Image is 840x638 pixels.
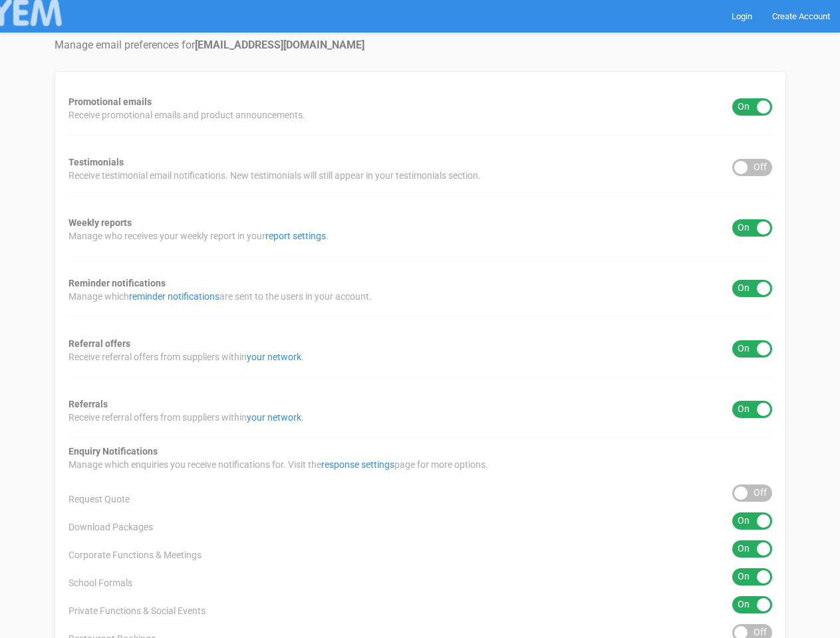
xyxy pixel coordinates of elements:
span: Manage who receives your weekly report in your . [69,229,329,243]
strong: Enquiry Notifications [69,446,158,457]
span: Download Packages [69,520,153,534]
strong: Weekly reports [69,217,132,228]
span: Receive promotional emails and product announcements. [69,108,305,122]
span: Manage which are sent to the users in your account. [69,290,372,303]
strong: [EMAIL_ADDRESS][DOMAIN_NAME] [195,39,364,51]
a: your network [247,352,301,362]
strong: Reminder notifications [69,278,166,288]
strong: Promotional emails [69,96,152,107]
strong: Testimonials [69,157,124,167]
span: Receive testimonial email notifications. New testimonials will still appear in your testimonials ... [69,169,481,182]
span: Request Quote [69,492,130,506]
span: Private Functions & Social Events [69,604,206,617]
span: Manage which enquiries you receive notifications for. Visit the page for more options. [69,458,488,471]
span: Corporate Functions & Meetings [69,548,202,562]
a: reminder notifications [129,291,219,302]
span: School Formals [69,576,132,589]
a: response settings [321,459,394,470]
a: your network [247,412,301,423]
span: Receive referral offers from suppliers within . [69,411,304,424]
a: report settings [265,231,326,241]
strong: Referral offers [69,338,130,349]
h4: Manage email preferences for [55,39,786,51]
span: Receive referral offers from suppliers within . [69,350,304,364]
strong: Referrals [69,399,108,409]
